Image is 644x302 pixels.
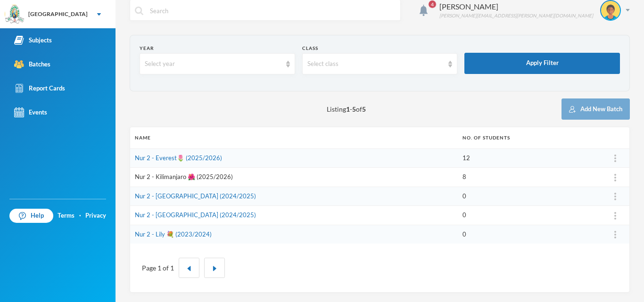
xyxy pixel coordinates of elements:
b: 1 [346,105,350,113]
th: No. of students [458,127,601,148]
div: Class [302,45,458,52]
img: STUDENT [601,1,620,20]
a: Terms [58,211,74,220]
button: Add New Batch [561,98,630,120]
td: 12 [458,148,601,168]
th: Name [130,127,458,148]
img: ... [614,155,616,162]
div: Year [140,45,295,52]
a: Help [9,209,53,223]
div: [PERSON_NAME] [439,1,593,12]
img: ... [614,174,616,181]
div: · [79,211,81,220]
img: ... [614,231,616,238]
div: Select class [307,59,444,69]
div: [PERSON_NAME][EMAIL_ADDRESS][PERSON_NAME][DOMAIN_NAME] [439,12,593,19]
button: Apply Filter [464,53,620,74]
a: Privacy [85,211,106,220]
div: Select year [145,59,281,69]
td: 0 [458,187,601,206]
td: 8 [458,168,601,187]
td: 0 [458,225,601,244]
div: [GEOGRAPHIC_DATA] [28,10,88,18]
img: logo [5,5,24,24]
a: Nur 2 - Kilimanjaro 🌺 (2025/2026) [135,173,233,180]
a: Nur 2 - Everest🌷 (2025/2026) [135,154,222,162]
td: 0 [458,206,601,225]
div: Events [14,107,47,117]
div: Batches [14,59,50,69]
img: ... [614,193,616,200]
span: Listing - of [327,104,366,114]
a: Nur 2 - [GEOGRAPHIC_DATA] (2024/2025) [135,211,256,219]
img: ... [614,212,616,220]
b: 5 [362,105,366,113]
div: Report Cards [14,83,65,93]
a: Nur 2 - [GEOGRAPHIC_DATA] (2024/2025) [135,192,256,200]
div: Subjects [14,35,52,45]
img: search [135,7,143,15]
span: 4 [429,0,436,8]
b: 5 [352,105,356,113]
div: Page 1 of 1 [142,263,174,273]
a: Nur 2 - Lily 💐 (2023/2024) [135,230,212,238]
